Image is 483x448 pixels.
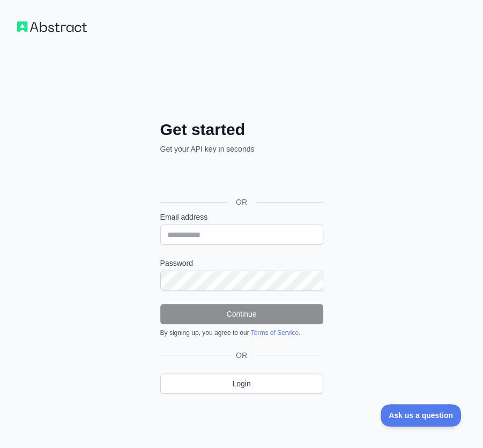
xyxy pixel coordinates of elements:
a: Terms of Service [251,329,299,337]
a: Login [160,374,323,394]
label: Email address [160,212,323,222]
p: Get your API key in seconds [160,144,323,154]
img: Workflow [17,21,87,32]
span: OR [232,350,251,361]
iframe: Toggle Customer Support [381,404,462,427]
div: By signing up, you agree to our . [160,328,323,337]
span: OR [227,197,256,207]
h2: Get started [160,120,323,139]
iframe: Przycisk Zaloguj się przez Google [155,166,326,190]
label: Password [160,258,323,268]
button: Continue [160,304,323,324]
